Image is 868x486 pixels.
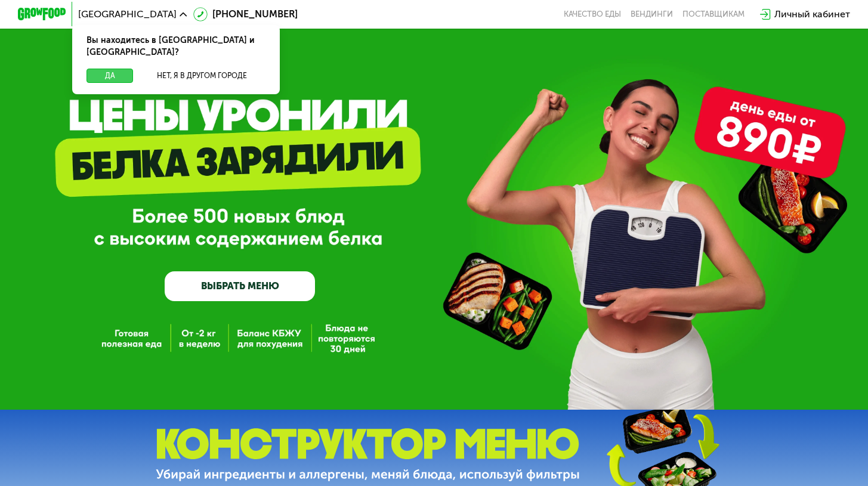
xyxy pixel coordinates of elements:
[87,69,133,83] button: Да
[774,7,850,21] div: Личный кабинет
[72,25,280,69] div: Вы находитесь в [GEOGRAPHIC_DATA] и [GEOGRAPHIC_DATA]?
[564,10,621,19] a: Качество еды
[165,271,315,302] a: ВЫБРАТЬ МЕНЮ
[682,10,745,19] div: поставщикам
[78,10,177,19] span: [GEOGRAPHIC_DATA]
[193,7,298,21] a: [PHONE_NUMBER]
[631,10,673,19] a: Вендинги
[138,69,265,83] button: Нет, я в другом городе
